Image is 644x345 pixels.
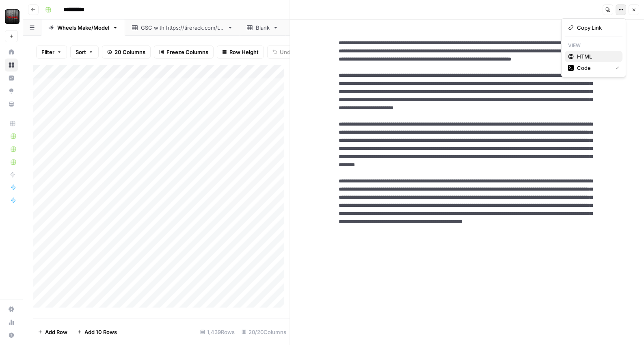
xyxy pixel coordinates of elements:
span: Sort [76,48,86,56]
a: Wheels Make/Model [41,20,125,36]
button: Sort [70,46,99,59]
span: Row Height [229,48,259,56]
a: Settings [5,303,18,316]
button: Row Height [217,46,264,59]
div: GSC with [URL][DOMAIN_NAME] [141,24,224,32]
span: Code [577,64,609,72]
a: Browse [5,59,18,72]
div: 1,439 Rows [197,325,238,338]
span: Undo [280,48,294,56]
div: 20/20 Columns [238,325,290,338]
button: Undo [267,46,299,59]
span: Copy Link [577,24,616,32]
a: Your Data [5,98,18,111]
a: GSC with [URL][DOMAIN_NAME] [125,20,240,36]
a: Usage [5,316,18,329]
span: HTML [577,52,616,61]
div: Wheels Make/Model [57,24,109,32]
button: Add 10 Rows [72,325,122,338]
span: Filter [41,48,54,56]
a: Opportunities [5,85,18,98]
a: Insights [5,72,18,85]
a: Blank [240,20,285,36]
img: Tire Rack Logo [5,9,19,24]
button: Filter [36,46,67,59]
span: Add 10 Rows [84,328,117,336]
button: 20 Columns [102,46,151,59]
button: Add Row [33,325,72,338]
span: Add Row [45,328,67,336]
p: View [565,40,622,51]
a: Home [5,46,18,59]
span: Freeze Columns [166,48,208,56]
span: 20 Columns [115,48,145,56]
div: Blank [256,24,270,32]
button: Freeze Columns [154,46,214,59]
button: Help + Support [5,329,18,342]
button: Workspace: Tire Rack [5,7,18,27]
